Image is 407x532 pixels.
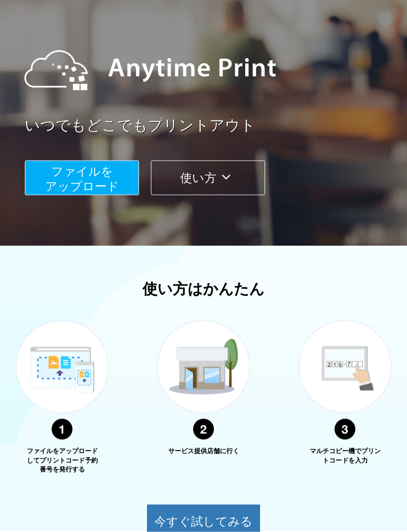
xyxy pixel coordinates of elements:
[25,161,139,195] button: ファイルを​​アップロード
[25,115,407,136] a: いつでもどこでもプリントアウト
[166,447,241,456] p: サービス提供店舗に行く
[25,447,99,474] p: ファイルをアップロードしてプリントコード予約番号を発行する
[308,447,382,465] p: マルチコピー機でプリントコードを入力
[45,165,119,193] span: ファイルを ​​アップロード
[151,161,265,195] button: 使い方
